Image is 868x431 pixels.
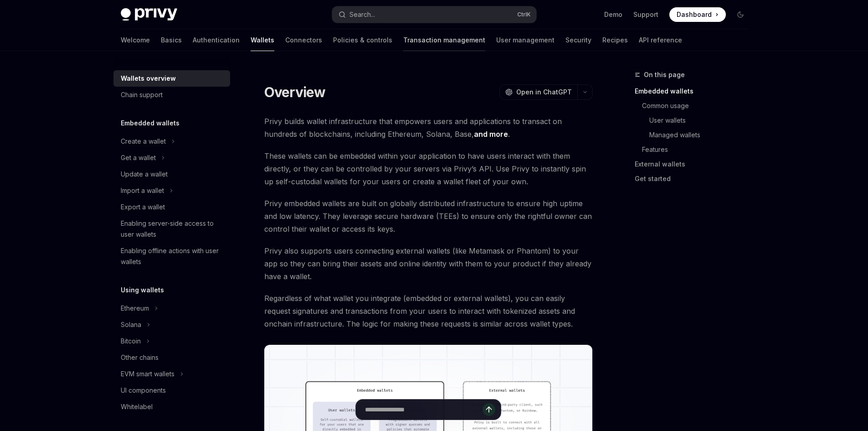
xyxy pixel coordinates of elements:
[113,199,230,215] a: Export a wallet
[121,218,225,240] div: Enabling server-side access to user wallets
[121,401,153,412] div: Whitelabel
[251,29,274,51] a: Wallets
[113,166,230,182] a: Update a wallet
[635,84,755,99] a: Embedded wallets
[517,11,531,18] span: Ctrl K
[642,99,755,113] a: Common usage
[121,369,175,379] div: EVM smart wallets
[644,69,685,80] span: On this page
[635,157,755,171] a: External wallets
[121,169,168,180] div: Update a wallet
[639,29,682,51] a: API reference
[121,118,180,129] h5: Embedded wallets
[161,29,182,51] a: Basics
[113,70,230,87] a: Wallets overview
[677,10,712,19] span: Dashboard
[113,349,230,366] a: Other chains
[121,285,164,296] h5: Using wallets
[121,8,177,21] img: dark logo
[121,303,149,314] div: Ethereum
[332,6,536,23] button: Search...CtrlK
[496,29,555,51] a: User management
[264,150,593,188] span: These wallets can be embedded within your application to have users interact with them directly, ...
[121,319,141,330] div: Solana
[121,352,159,363] div: Other chains
[635,171,755,186] a: Get started
[499,84,577,100] button: Open in ChatGPT
[121,385,166,396] div: UI components
[264,197,593,235] span: Privy embedded wallets are built on globally distributed infrastructure to ensure high uptime and...
[642,142,755,157] a: Features
[649,113,755,128] a: User wallets
[121,73,176,84] div: Wallets overview
[121,202,165,213] div: Export a wallet
[285,29,322,51] a: Connectors
[121,245,225,267] div: Enabling offline actions with user wallets
[121,185,164,196] div: Import a wallet
[474,130,508,139] a: and more
[121,29,150,51] a: Welcome
[403,29,485,51] a: Transaction management
[349,9,375,20] div: Search...
[193,29,240,51] a: Authentication
[264,84,326,100] h1: Overview
[516,88,572,97] span: Open in ChatGPT
[669,7,726,22] a: Dashboard
[264,292,593,330] span: Regardless of what wallet you integrate (embedded or external wallets), you can easily request si...
[565,29,591,51] a: Security
[264,244,593,283] span: Privy also supports users connecting external wallets (like Metamask or Phantom) to your app so t...
[483,403,495,416] button: Send message
[121,89,163,100] div: Chain support
[113,87,230,103] a: Chain support
[113,382,230,399] a: UI components
[113,215,230,243] a: Enabling server-side access to user wallets
[733,7,748,22] button: Toggle dark mode
[602,29,628,51] a: Recipes
[333,29,392,51] a: Policies & controls
[121,336,141,347] div: Bitcoin
[264,115,593,140] span: Privy builds wallet infrastructure that empowers users and applications to transact on hundreds o...
[113,243,230,270] a: Enabling offline actions with user wallets
[113,399,230,415] a: Whitelabel
[121,136,166,147] div: Create a wallet
[633,10,658,19] a: Support
[649,128,755,142] a: Managed wallets
[604,10,622,19] a: Demo
[121,152,156,163] div: Get a wallet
